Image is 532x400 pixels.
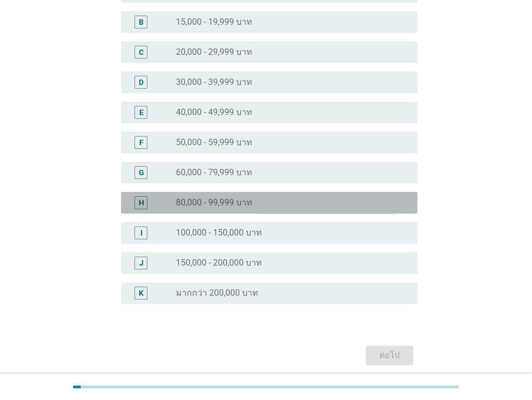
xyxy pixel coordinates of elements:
label: 40,000 - 49,999 บาท [176,107,252,118]
div: B [139,16,144,27]
div: G [138,167,144,178]
div: E [139,106,143,118]
label: มากกว่า 200,000 บาท [176,288,258,298]
label: 80,000 - 99,999 บาท [176,197,252,208]
div: K [139,287,144,298]
label: 30,000 - 39,999 บาท [176,77,252,88]
label: 15,000 - 19,999 บาท [176,17,252,27]
div: F [139,137,143,148]
label: 60,000 - 79,999 บาท [176,167,252,178]
div: D [139,76,144,88]
div: C [139,46,144,58]
label: 100,000 - 150,000 บาท [176,227,262,238]
div: I [140,227,142,238]
div: H [138,197,144,208]
label: 20,000 - 29,999 บาท [176,47,252,58]
label: 150,000 - 200,000 บาท [176,258,262,268]
div: J [139,257,143,268]
label: 50,000 - 59,999 บาท [176,137,252,148]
